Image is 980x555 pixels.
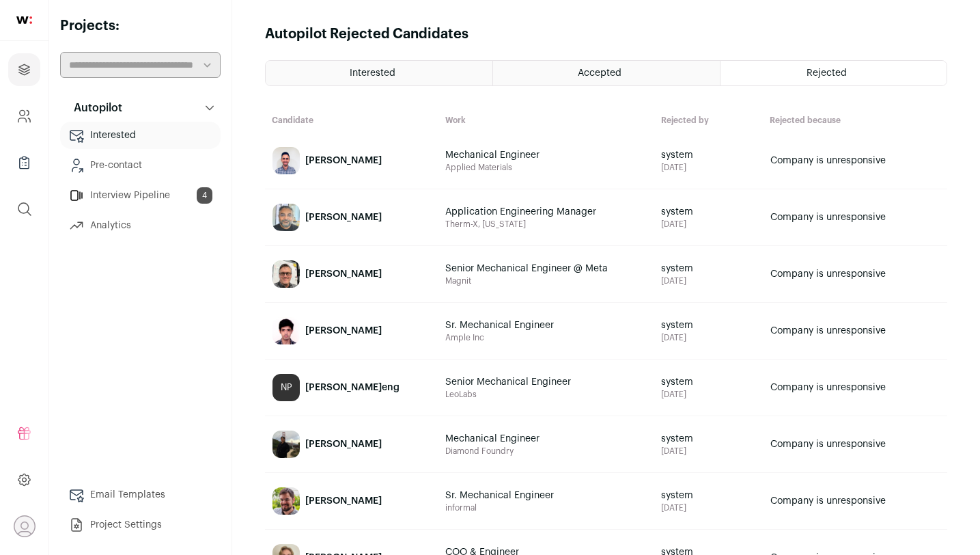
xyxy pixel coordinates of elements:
[272,374,300,401] div: NP
[272,147,300,174] img: 80fd9ade88816f6bd843d6347a3186442bee50ce269a576c5e5667593c19a884
[764,303,947,358] a: Company is unresponsive
[493,61,719,85] a: Accepted
[272,431,300,458] img: c47e1f6b6313fe5e8dcd43921506779ed343411ced86ecba04758ad690e3ec95
[661,148,756,162] span: system
[445,319,609,332] span: Sr. Mechanical Engineer
[764,417,947,472] a: Company is unresponsive
[578,68,621,78] span: Accepted
[764,360,947,415] a: Company is unresponsive
[445,489,609,502] span: Sr. Mechanical Engineer
[661,489,756,502] span: system
[266,360,438,415] a: NP [PERSON_NAME]eng
[661,502,756,513] span: [DATE]
[445,446,647,457] span: Diamond Foundry
[272,487,300,515] img: 21f542d2e79099244a16ea539e24b8fa1e599d9feb0b73ec45fdcb4f910921bd
[60,122,221,149] a: Interested
[305,324,382,338] div: [PERSON_NAME]
[266,247,438,301] a: [PERSON_NAME]
[272,260,300,288] img: a9768c67f9f83154986a3b0510d5b03b8d0cea952cb8e5678212455f8ec99451
[764,474,947,528] a: Company is unresponsive
[661,205,756,219] span: system
[266,303,438,358] a: [PERSON_NAME]
[272,317,300,344] img: ce7c06634d405294b595115e4cd6ce37845256d81510963f4d636ac33dd42689
[14,515,36,537] button: Open dropdown
[445,332,647,343] span: Ample Inc
[305,381,400,394] div: [PERSON_NAME]eng
[305,211,382,224] div: [PERSON_NAME]
[445,262,609,275] span: Senior Mechanical Engineer @ Meta
[764,190,947,245] a: Company is unresponsive
[266,474,438,528] a: [PERSON_NAME]
[265,108,438,133] th: Candidate
[661,275,756,286] span: [DATE]
[445,275,647,286] span: Magnit
[266,190,438,245] a: [PERSON_NAME]
[16,16,32,24] img: wellfound-shorthand-0d5821cbd27db2630d0214b213865d53afaa358527fdda9d0ea32b1df1b89c2c.svg
[60,481,221,509] a: Email Templates
[60,212,221,239] a: Analytics
[60,511,221,539] a: Project Settings
[197,187,212,204] span: 4
[445,389,647,400] span: LeoLabs
[764,133,947,188] a: Company is unresponsive
[661,162,756,173] span: [DATE]
[445,162,647,173] span: Applied Materials
[445,205,609,219] span: Application Engineering Manager
[654,108,763,133] th: Rejected by
[272,204,300,231] img: c73216a47da6f299f2189e28d68752dadd07895647a4ee61e81715ef3088824a.jpg
[445,502,647,513] span: informal
[8,53,40,86] a: Projects
[60,16,221,36] h2: Projects:
[305,437,382,451] div: [PERSON_NAME]
[763,108,947,133] th: Rejected because
[60,94,221,122] button: Autopilot
[305,494,382,508] div: [PERSON_NAME]
[305,154,382,167] div: [PERSON_NAME]
[266,417,438,472] a: [PERSON_NAME]
[764,247,947,301] a: Company is unresponsive
[8,146,40,179] a: Company Lists
[661,375,756,389] span: system
[661,389,756,400] span: [DATE]
[445,375,609,389] span: Senior Mechanical Engineer
[60,152,221,179] a: Pre-contact
[661,319,756,332] span: system
[661,262,756,275] span: system
[661,446,756,457] span: [DATE]
[445,148,609,162] span: Mechanical Engineer
[8,100,40,133] a: Company and ATS Settings
[305,267,382,281] div: [PERSON_NAME]
[807,68,847,78] span: Rejected
[438,108,654,133] th: Work
[661,432,756,446] span: system
[661,332,756,343] span: [DATE]
[661,219,756,230] span: [DATE]
[445,432,609,446] span: Mechanical Engineer
[60,182,221,209] a: Interview Pipeline4
[66,100,122,116] p: Autopilot
[350,68,395,78] span: Interested
[266,133,438,188] a: [PERSON_NAME]
[445,219,647,230] span: Therm-X, [US_STATE]
[266,61,492,85] a: Interested
[265,25,468,44] h1: Autopilot Rejected Candidates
